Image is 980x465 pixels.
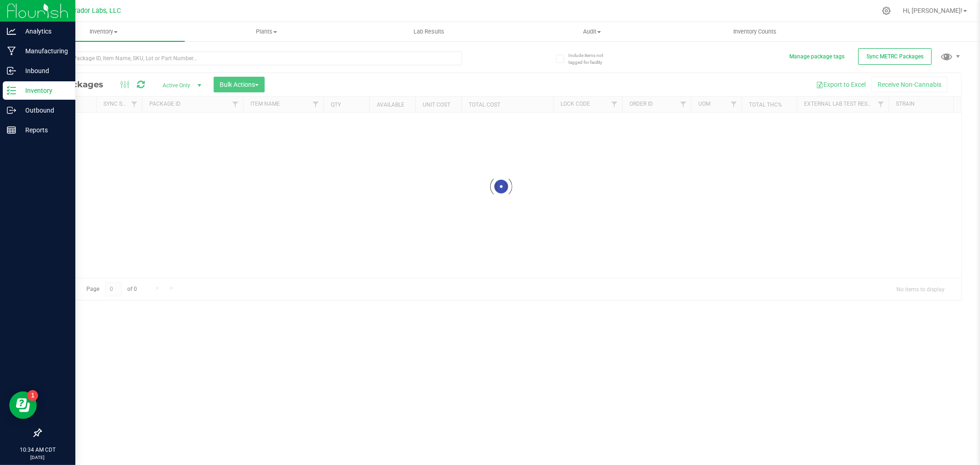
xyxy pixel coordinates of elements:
a: Plants [185,22,347,41]
inline-svg: Analytics [7,27,16,36]
span: Plants [185,28,347,36]
a: Audit [510,22,673,41]
button: Manage package tags [789,53,844,61]
p: Inventory [16,85,71,96]
button: Sync METRC Packages [858,48,932,65]
inline-svg: Reports [7,125,16,135]
p: Analytics [16,26,71,37]
inline-svg: Manufacturing [7,46,16,56]
p: Outbound [16,105,71,116]
inline-svg: Inbound [7,66,16,75]
inline-svg: Inventory [7,86,16,95]
span: Include items not tagged for facility [568,52,614,66]
input: Search Package ID, Item Name, SKU, Lot or Part Number... [40,51,462,65]
span: Sync METRC Packages [867,53,923,60]
a: Inventory Counts [674,22,836,41]
span: Hi, [PERSON_NAME]! [903,7,963,14]
span: Inventory [22,28,185,36]
span: Inventory Counts [721,28,789,36]
iframe: Resource center [9,391,37,419]
a: Inventory [22,22,185,41]
div: Manage settings [881,6,892,15]
p: 10:34 AM CDT [4,446,71,454]
p: Reports [16,125,71,136]
p: Inbound [16,65,71,76]
inline-svg: Outbound [7,106,16,115]
span: Lab Results [402,28,457,36]
iframe: Resource center unread badge [27,390,38,401]
p: Manufacturing [16,45,71,57]
a: Lab Results [348,22,510,41]
span: Audit [511,28,673,36]
span: Curador Labs, LLC [67,7,121,15]
p: [DATE] [4,454,71,461]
